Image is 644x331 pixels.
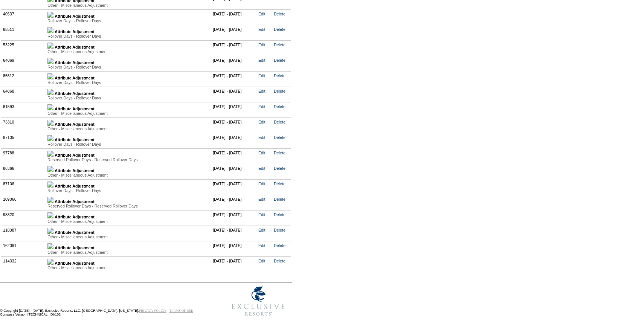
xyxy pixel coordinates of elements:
[47,12,53,18] img: b_plus.gif
[139,309,166,313] a: PRIVACY POLICY
[1,87,46,102] td: 64068
[274,12,285,16] a: Delete
[55,184,95,188] b: Attribute Adjustment
[258,12,265,16] a: Edit
[47,73,53,79] img: b_plus.gif
[47,120,53,126] img: b_plus.gif
[47,188,209,193] div: Rollover Days - Rollover Days
[211,241,256,256] td: [DATE] - [DATE]
[55,60,95,65] b: Attribute Adjustment
[55,122,95,127] b: Attribute Adjustment
[274,73,285,78] a: Delete
[55,29,95,34] b: Attribute Adjustment
[1,256,46,272] td: 114332
[47,212,53,218] img: b_plus.gif
[47,34,209,38] div: Rollover Days - Rollover Days
[224,282,292,320] img: Exclusive Resorts
[258,135,265,140] a: Edit
[274,58,285,63] a: Delete
[1,71,46,87] td: 85512
[258,27,265,32] a: Edit
[1,195,46,210] td: 109066
[47,265,209,270] div: Other - Miscellaneous Adjustment
[47,3,209,8] div: Other - Miscellaneous Adjustment
[55,137,95,142] b: Attribute Adjustment
[47,104,53,110] img: b_plus.gif
[274,182,285,186] a: Delete
[55,91,95,96] b: Attribute Adjustment
[47,18,209,23] div: Rollover Days - Rollover Days
[47,173,209,177] div: Other - Miscellaneous Adjustment
[1,210,46,226] td: 98820
[258,197,265,201] a: Edit
[211,195,256,210] td: [DATE] - [DATE]
[258,120,265,124] a: Edit
[47,80,209,85] div: Rollover Days - Rollover Days
[1,102,46,117] td: 61593
[211,148,256,164] td: [DATE] - [DATE]
[47,142,209,146] div: Rollover Days - Rollover Days
[1,226,46,241] td: 118387
[47,151,53,157] img: b_plus.gif
[274,43,285,47] a: Delete
[1,179,46,195] td: 87106
[274,27,285,32] a: Delete
[258,89,265,93] a: Edit
[258,212,265,217] a: Edit
[55,261,95,265] b: Attribute Adjustment
[274,104,285,109] a: Delete
[211,102,256,117] td: [DATE] - [DATE]
[1,56,46,71] td: 64069
[211,56,256,71] td: [DATE] - [DATE]
[211,9,256,25] td: [DATE] - [DATE]
[47,135,53,141] img: b_plus.gif
[47,89,53,95] img: b_plus.gif
[55,199,95,204] b: Attribute Adjustment
[274,243,285,248] a: Delete
[1,25,46,40] td: 85511
[274,212,285,217] a: Delete
[274,259,285,263] a: Delete
[258,73,265,78] a: Edit
[47,166,53,172] img: b_plus.gif
[274,166,285,171] a: Delete
[258,259,265,263] a: Edit
[55,230,95,235] b: Attribute Adjustment
[274,151,285,155] a: Delete
[211,133,256,148] td: [DATE] - [DATE]
[1,241,46,256] td: 162091
[258,243,265,248] a: Edit
[211,71,256,87] td: [DATE] - [DATE]
[47,127,209,131] div: Other - Miscellaneous Adjustment
[274,228,285,232] a: Delete
[47,58,53,64] img: b_plus.gif
[47,49,209,54] div: Other - Miscellaneous Adjustment
[55,153,95,157] b: Attribute Adjustment
[47,111,209,116] div: Other - Miscellaneous Adjustment
[258,228,265,232] a: Edit
[47,96,209,100] div: Rollover Days - Rollover Days
[211,25,256,40] td: [DATE] - [DATE]
[274,197,285,201] a: Delete
[47,219,209,224] div: Other - Miscellaneous Adjustment
[1,9,46,25] td: 40537
[55,107,95,111] b: Attribute Adjustment
[55,14,95,18] b: Attribute Adjustment
[1,133,46,148] td: 87105
[55,215,95,219] b: Attribute Adjustment
[47,204,209,208] div: Reserved Rollover Days - Reserved Rollover Days
[47,243,53,249] img: b_plus.gif
[258,151,265,155] a: Edit
[1,164,46,179] td: 86366
[55,168,95,173] b: Attribute Adjustment
[211,87,256,102] td: [DATE] - [DATE]
[258,182,265,186] a: Edit
[274,135,285,140] a: Delete
[47,228,53,234] img: b_plus.gif
[47,250,209,255] div: Other - Miscellaneous Adjustment
[211,40,256,56] td: [DATE] - [DATE]
[211,210,256,226] td: [DATE] - [DATE]
[258,43,265,47] a: Edit
[47,157,209,162] div: Reserved Rollover Days - Reserved Rollover Days
[47,43,53,49] img: b_plus.gif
